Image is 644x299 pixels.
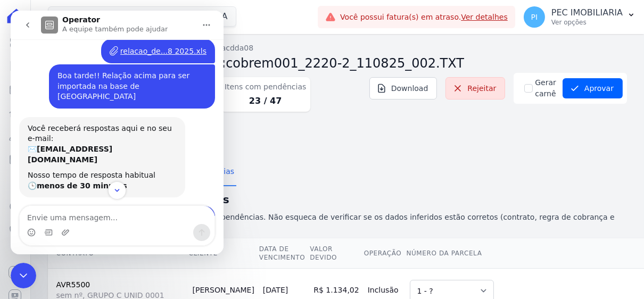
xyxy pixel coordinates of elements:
[97,171,115,189] button: Scroll to bottom
[47,60,196,92] div: Boa tarde!! Relação acima para ser importada na base de [GEOGRAPHIC_DATA]
[11,11,224,254] iframe: Intercom live chat
[11,263,36,288] iframe: Intercom live chat
[364,238,406,269] th: Operação
[110,35,196,46] div: relacao_de...8 2025.xls
[56,280,90,289] a: AVR5500
[17,160,166,180] div: Nosso tempo de resposta habitual 🕒
[186,4,206,24] button: Início
[17,113,166,154] div: Você receberá respostas aqui e no seu e-mail: ✉️
[369,77,437,99] a: Download
[183,213,200,230] button: Enviar uma mensagem
[515,2,644,32] button: PI PEC IMOBILIARIA Ver opções
[551,7,623,18] p: PEC IMOBILIARIA
[99,35,196,46] a: relacao_de...8 2025.xls
[48,192,627,207] h2: Lista de itens sem pendências
[461,13,508,21] a: Ver detalhes
[225,81,306,93] dt: Itens com pendências
[48,54,627,73] h2: Importação de Remessa:
[52,13,157,24] p: A equipe também pode ajudar
[9,28,204,54] div: PEC diz…
[34,218,42,226] button: Selecionador de GIF
[551,18,623,27] p: Ver opções
[9,106,204,196] div: Operator diz…
[445,77,505,99] a: Rejeitar
[9,54,204,106] div: PEC diz…
[16,218,25,226] button: Selecionador de Emoji
[9,106,175,187] div: Você receberá respostas aqui e no seu e-mail:✉️[EMAIL_ADDRESS][DOMAIN_NAME]Nosso tempo de respost...
[38,54,204,98] div: Boa tarde!! Relação acima para ser importada na base de [GEOGRAPHIC_DATA]
[535,77,556,99] label: Gerar carnê
[340,12,508,23] span: Você possui fatura(s) em atraso.
[226,56,464,71] span: cobrem001_2220-2_110825_002.TXT
[309,238,363,269] th: Valor devido
[48,43,627,54] nav: Breadcrumb
[9,195,204,213] textarea: Envie uma mensagem...
[531,13,538,21] span: PI
[563,78,623,98] button: Aprovar
[51,218,59,226] button: Upload do anexo
[259,238,309,269] th: Data de Vencimento
[90,28,204,53] div: relacao_de...8 2025.xls
[17,134,102,153] b: [EMAIL_ADDRESS][DOMAIN_NAME]
[225,95,306,107] dd: 23 / 47
[48,212,627,234] p: 47 items da remessa foram identificados sem pendências. Não esqueca de verificar se os dados infe...
[48,6,237,27] button: Chã Grande Incorporações SPE LTDA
